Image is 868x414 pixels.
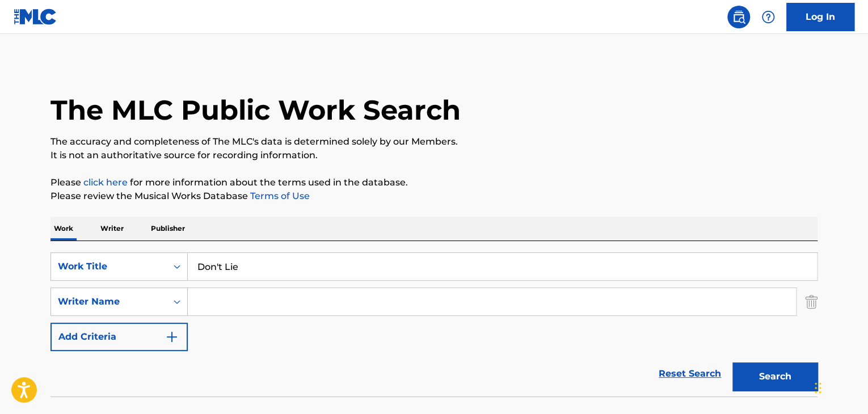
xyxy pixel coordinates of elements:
div: Work Title [58,260,160,273]
p: Work [50,217,77,240]
p: The accuracy and completeness of The MLC's data is determined solely by our Members. [50,135,818,149]
a: click here [83,177,128,188]
iframe: Chat Widget [811,360,868,414]
p: Publisher [148,217,188,240]
div: Help [757,6,779,28]
p: Please review the Musical Works Database [50,189,818,203]
button: Search [732,362,818,391]
p: Writer [97,217,127,240]
a: Reset Search [653,361,727,386]
a: Public Search [727,6,750,28]
img: 9d2ae6d4665cec9f34b9.svg [165,330,179,344]
a: Log In [786,3,854,31]
div: Drag [815,371,821,405]
img: MLC Logo [14,9,57,25]
img: search [732,10,745,24]
p: It is not an authoritative source for recording information. [50,149,818,162]
img: help [761,10,775,24]
a: Terms of Use [248,191,310,201]
h1: The MLC Public Work Search [50,93,461,127]
img: Delete Criterion [805,288,818,316]
p: Please for more information about the terms used in the database. [50,176,818,189]
div: Writer Name [58,295,160,309]
button: Add Criteria [50,323,188,351]
form: Search Form [50,252,818,396]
